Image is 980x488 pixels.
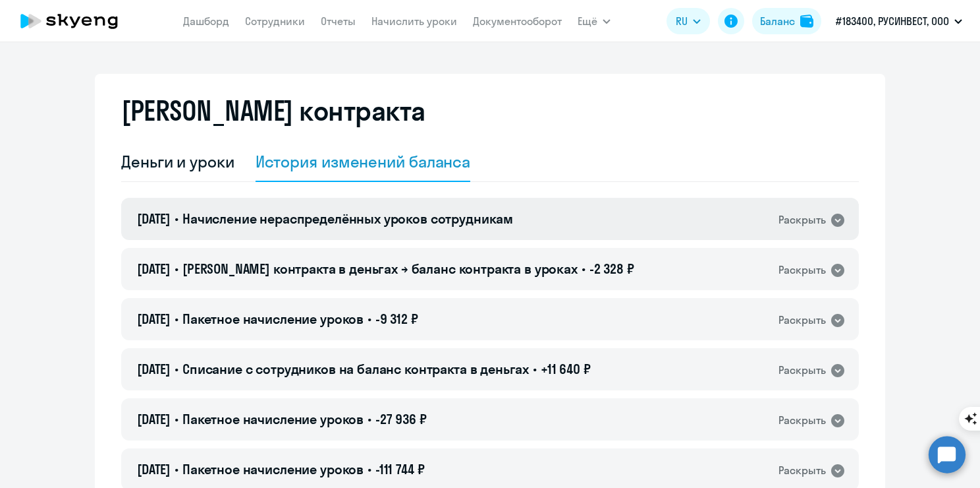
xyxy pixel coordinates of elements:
[175,361,178,377] span: •
[256,151,471,172] div: История изменений баланса
[175,411,178,427] span: •
[137,311,171,327] span: [DATE]
[800,15,813,28] img: balance
[582,260,585,277] span: •
[175,311,178,327] span: •
[778,312,826,328] div: Раскрыть
[473,15,562,28] a: Документооборот
[182,461,364,477] span: Пакетное начисление уроков
[182,311,364,327] span: Пакетное начисление уроков
[182,210,513,227] span: Начисление нераспределённых уроков сотрудникам
[778,212,826,228] div: Раскрыть
[367,311,371,327] span: •
[321,15,356,28] a: Отчеты
[375,311,418,327] span: -9 312 ₽
[589,260,634,277] span: -2 328 ₽
[121,151,234,172] div: Деньги и уроки
[778,412,826,429] div: Раскрыть
[175,260,178,277] span: •
[182,361,529,377] span: Списание с сотрудников на баланс контракта в деньгах
[778,262,826,278] div: Раскрыть
[121,95,425,127] h2: [PERSON_NAME] контракта
[667,8,710,34] button: RU
[836,13,949,29] p: #183400, РУСИНВЕСТ, ООО
[175,210,178,227] span: •
[375,461,425,477] span: -111 744 ₽
[676,13,688,29] span: RU
[175,461,178,477] span: •
[245,15,305,28] a: Сотрудники
[182,260,578,277] span: [PERSON_NAME] контракта в деньгах → баланс контракта в уроках
[371,15,457,28] a: Начислить уроки
[367,411,371,427] span: •
[829,5,969,37] button: #183400, РУСИНВЕСТ, ООО
[137,210,171,227] span: [DATE]
[183,15,229,28] a: Дашборд
[760,13,795,29] div: Баланс
[541,361,591,377] span: +11 640 ₽
[778,362,826,379] div: Раскрыть
[533,361,537,377] span: •
[137,260,171,277] span: [DATE]
[367,461,371,477] span: •
[752,8,821,34] button: Балансbalance
[137,361,171,377] span: [DATE]
[375,411,427,427] span: -27 936 ₽
[137,461,171,477] span: [DATE]
[578,8,611,34] button: Ещё
[578,13,597,29] span: Ещё
[778,462,826,479] div: Раскрыть
[137,411,171,427] span: [DATE]
[182,411,364,427] span: Пакетное начисление уроков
